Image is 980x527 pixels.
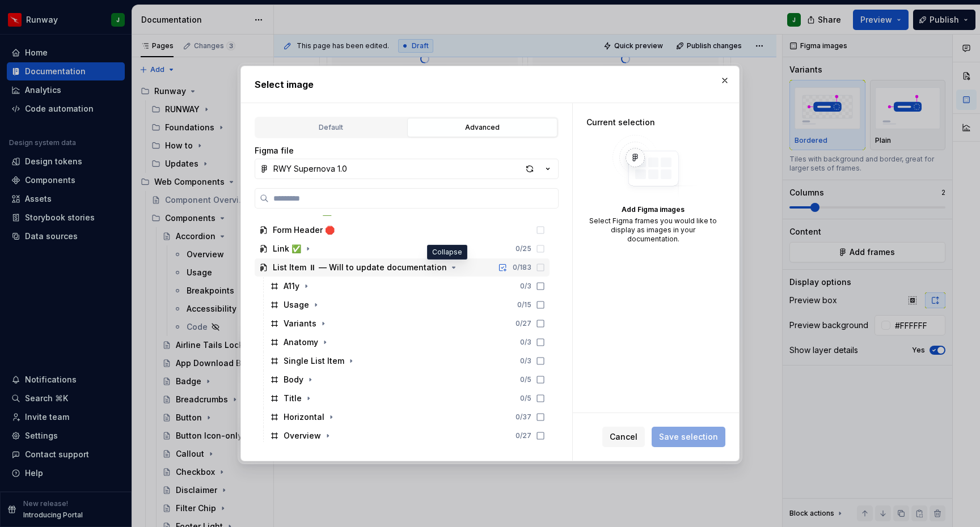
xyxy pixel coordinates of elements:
[284,337,318,348] div: Anatomy
[586,117,720,128] div: Current selection
[513,263,531,272] div: 0 / 183
[273,262,447,273] div: List Item ⏸ — Will to update documentation
[516,413,531,422] div: 0 / 37
[273,163,347,175] div: RWY Supernova 1.0
[284,374,303,385] div: Body
[586,205,720,214] div: Add Figma images
[610,431,637,443] span: Cancel
[273,224,335,236] div: Form Header 🛑
[284,318,316,329] div: Variants
[517,300,531,309] div: 0 / 15
[284,355,344,367] div: Single List Item
[411,122,554,133] div: Advanced
[427,245,467,260] div: Collapse
[586,216,720,244] div: Select Figma frames you would like to display as images in your documentation.
[255,159,559,179] button: RWY Supernova 1.0
[255,78,725,91] h2: Select image
[520,375,531,384] div: 0 / 5
[260,122,402,133] div: Default
[520,356,531,365] div: 0 / 3
[520,394,531,403] div: 0 / 5
[516,244,531,253] div: 0 / 25
[284,393,302,404] div: Title
[284,280,299,292] div: A11y
[255,145,294,156] label: Figma file
[273,243,301,254] div: Link ✅
[284,299,309,311] div: Usage
[602,427,645,447] button: Cancel
[516,431,531,440] div: 0 / 27
[284,411,324,423] div: Horizontal
[284,430,321,441] div: Overview
[520,338,531,347] div: 0 / 3
[516,319,531,328] div: 0 / 27
[520,282,531,291] div: 0 / 3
